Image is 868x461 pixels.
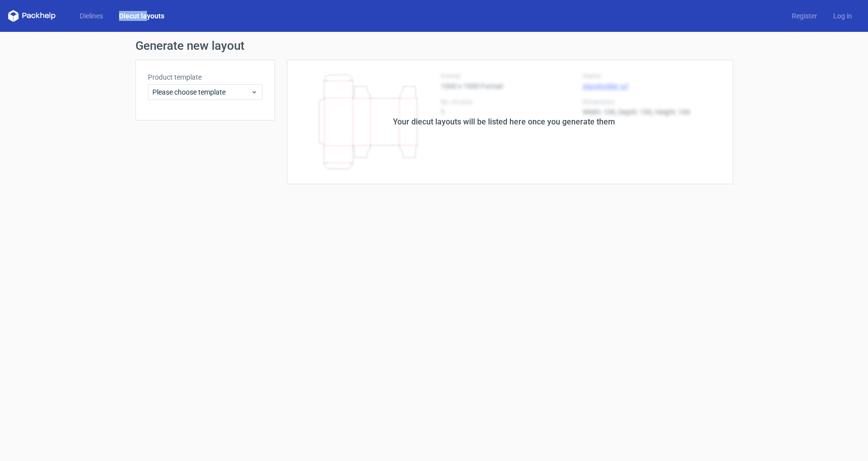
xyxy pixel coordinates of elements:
[135,40,733,52] h1: Generate new layout
[111,11,172,21] a: Diecut layouts
[393,116,615,128] div: Your diecut layouts will be listed here once you generate them
[825,11,860,21] a: Log in
[72,11,111,21] a: Dielines
[152,87,250,97] span: Please choose template
[784,11,825,21] a: Register
[148,72,262,82] label: Product template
